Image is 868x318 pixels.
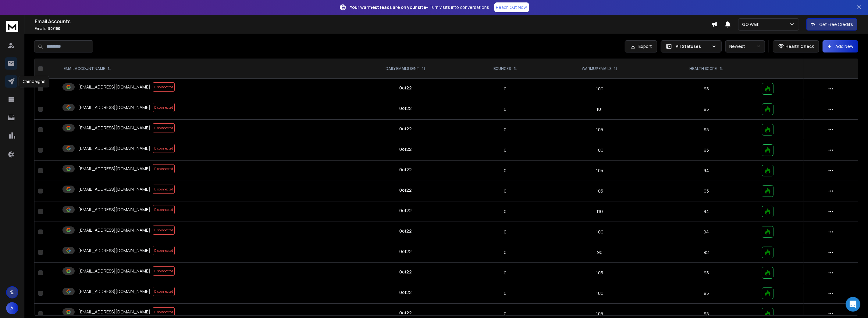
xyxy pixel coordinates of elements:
[153,82,175,92] span: Disconnected
[806,18,857,31] button: Get Free Credits
[469,147,542,153] p: 0
[399,167,412,173] div: 0 of 22
[6,21,18,32] img: logo
[78,125,150,131] p: [EMAIL_ADDRESS][DOMAIN_NAME]
[35,26,711,31] p: Emails :
[78,166,150,172] p: [EMAIL_ADDRESS][DOMAIN_NAME]
[350,4,489,10] p: – Turn visits into conversations
[6,302,18,314] button: A
[654,222,758,242] td: 94
[78,207,150,213] p: [EMAIL_ADDRESS][DOMAIN_NAME]
[399,248,412,255] div: 0 of 22
[676,43,709,49] p: All Statuses
[819,21,853,27] p: Get Free Credits
[78,104,150,110] p: [EMAIL_ADDRESS][DOMAIN_NAME]
[654,120,758,140] td: 95
[386,66,419,71] p: DAILY EMAILS SENT
[153,123,175,132] span: Disconnected
[78,227,150,233] p: [EMAIL_ADDRESS][DOMAIN_NAME]
[469,86,542,92] p: 0
[153,266,175,276] span: Disconnected
[654,161,758,181] td: 94
[545,161,654,181] td: 105
[399,85,412,91] div: 0 of 22
[153,185,175,194] span: Disconnected
[153,144,175,153] span: Disconnected
[153,205,175,214] span: Disconnected
[469,208,542,215] p: 0
[545,222,654,242] td: 100
[823,40,858,52] button: Add New
[399,146,412,152] div: 0 of 22
[399,228,412,234] div: 0 of 22
[742,21,761,27] p: GG Wait
[78,288,150,295] p: [EMAIL_ADDRESS][DOMAIN_NAME]
[78,309,150,315] p: [EMAIL_ADDRESS][DOMAIN_NAME]
[545,201,654,222] td: 110
[493,66,511,71] p: BOUNCES
[654,283,758,304] td: 95
[785,43,814,49] p: Health Check
[153,103,175,112] span: Disconnected
[350,4,426,10] strong: Your warmest leads are on your site
[469,290,542,296] p: 0
[654,99,758,120] td: 95
[725,40,765,52] button: Newest
[654,181,758,201] td: 95
[469,127,542,133] p: 0
[582,66,611,71] p: WARMUP EMAILS
[654,263,758,283] td: 95
[773,40,819,52] button: Health Check
[496,4,527,10] p: Reach Out Now
[153,246,175,255] span: Disconnected
[399,187,412,193] div: 0 of 22
[654,140,758,161] td: 95
[48,26,60,31] span: 50 / 150
[545,79,654,99] td: 100
[78,248,150,254] p: [EMAIL_ADDRESS][DOMAIN_NAME]
[19,76,49,87] div: Campaigns
[469,229,542,235] p: 0
[654,242,758,263] td: 92
[545,99,654,120] td: 101
[64,66,111,71] div: EMAIL ACCOUNT NAME
[399,269,412,275] div: 0 of 22
[545,263,654,283] td: 105
[469,270,542,276] p: 0
[399,310,412,316] div: 0 of 22
[153,307,175,316] span: Disconnected
[625,40,657,52] button: Export
[35,18,711,25] h1: Email Accounts
[78,84,150,90] p: [EMAIL_ADDRESS][DOMAIN_NAME]
[469,106,542,112] p: 0
[846,297,860,312] div: Open Intercom Messenger
[399,289,412,295] div: 0 of 22
[78,186,150,192] p: [EMAIL_ADDRESS][DOMAIN_NAME]
[545,283,654,304] td: 100
[153,226,175,235] span: Disconnected
[494,2,529,12] a: Reach Out Now
[78,268,150,274] p: [EMAIL_ADDRESS][DOMAIN_NAME]
[469,168,542,174] p: 0
[78,145,150,151] p: [EMAIL_ADDRESS][DOMAIN_NAME]
[153,287,175,296] span: Disconnected
[399,105,412,111] div: 0 of 22
[469,188,542,194] p: 0
[469,311,542,317] p: 0
[399,208,412,214] div: 0 of 22
[654,201,758,222] td: 94
[689,66,717,71] p: HEALTH SCORE
[399,126,412,132] div: 0 of 22
[545,242,654,263] td: 90
[654,79,758,99] td: 95
[545,140,654,161] td: 100
[153,164,175,173] span: Disconnected
[469,249,542,255] p: 0
[545,120,654,140] td: 105
[545,181,654,201] td: 105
